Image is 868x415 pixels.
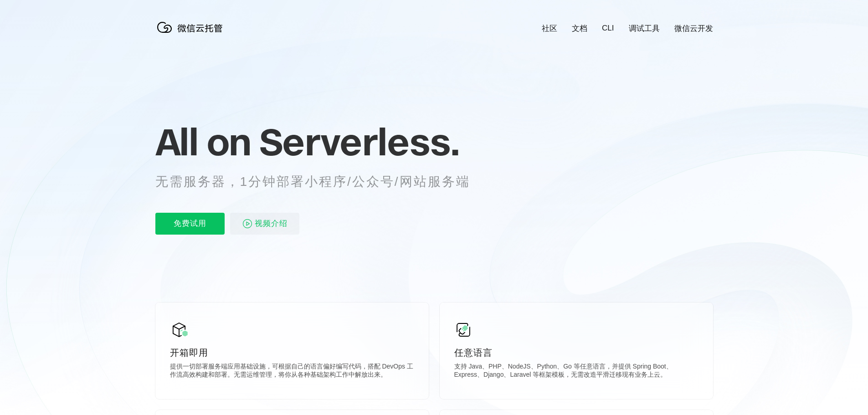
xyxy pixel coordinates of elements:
[170,346,414,359] p: 开箱即用
[542,23,557,34] a: 社区
[259,119,459,164] span: Serverless.
[454,346,699,359] p: 任意语言
[155,30,228,38] a: 微信云托管
[255,213,288,235] span: 视频介绍
[155,18,228,36] img: 微信云托管
[155,213,225,235] p: 免费试用
[242,218,253,229] img: video_play.svg
[674,23,713,34] a: 微信云开发
[454,363,699,381] p: 支持 Java、PHP、NodeJS、Python、Go 等任意语言，并提供 Spring Boot、Express、Django、Laravel 等框架模板，无需改造平滑迁移现有业务上云。
[572,23,587,34] a: 文档
[170,363,414,381] p: 提供一切部署服务端应用基础设施，可根据自己的语言偏好编写代码，搭配 DevOps 工作流高效构建和部署。无需运维管理，将你从各种基础架构工作中解放出来。
[155,173,487,191] p: 无需服务器，1分钟部署小程序/公众号/网站服务端
[155,119,251,164] span: All on
[629,23,660,34] a: 调试工具
[602,24,614,33] a: CLI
